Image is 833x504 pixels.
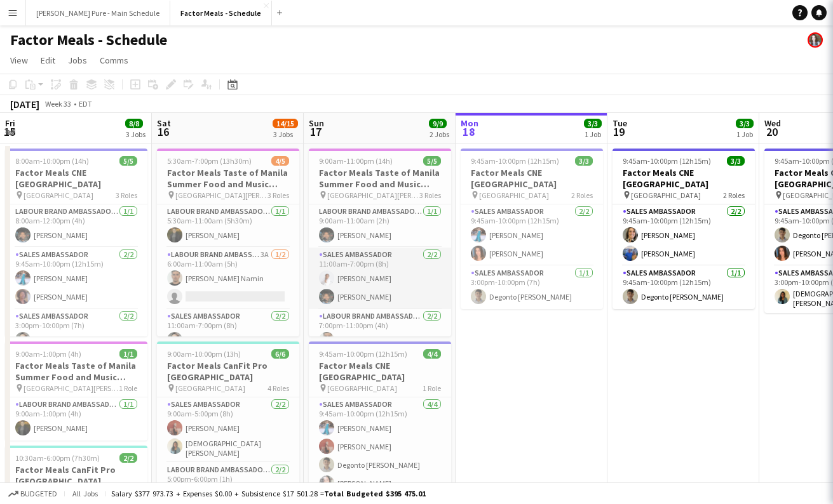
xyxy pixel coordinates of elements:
[613,167,755,190] h3: Factor Meals CNE [GEOGRAPHIC_DATA]
[5,360,147,383] h3: Factor Meals Taste of Manila Summer Food and Music Festival [GEOGRAPHIC_DATA]
[95,52,133,69] a: Comms
[157,397,299,463] app-card-role: Sales Ambassador2/29:00am-5:00pm (8h)[PERSON_NAME][DEMOGRAPHIC_DATA] [PERSON_NAME]
[736,119,754,128] span: 3/3
[5,204,147,248] app-card-role: Labour Brand Ambassadors1/18:00am-12:00pm (4h)[PERSON_NAME]
[157,309,299,371] app-card-role: Sales Ambassador2/211:00am-7:00pm (8h)[PERSON_NAME]
[10,55,28,66] span: View
[175,190,268,200] span: [GEOGRAPHIC_DATA][PERSON_NAME]
[36,52,60,69] a: Edit
[100,55,128,66] span: Comms
[471,156,559,166] span: 9:45am-10:00pm (12h15m)
[461,117,478,129] span: Mon
[631,190,701,200] span: [GEOGRAPHIC_DATA]
[155,124,171,139] span: 16
[15,156,89,166] span: 8:00am-10:00pm (14h)
[15,349,81,359] span: 9:00am-1:00pm (4h)
[271,156,289,166] span: 4/5
[15,453,100,463] span: 10:30am-6:00pm (7h30m)
[327,190,419,200] span: [GEOGRAPHIC_DATA][PERSON_NAME]
[5,464,147,487] h3: Factor Meals CanFit Pro [GEOGRAPHIC_DATA]
[423,349,441,359] span: 4/4
[429,119,447,128] span: 9/9
[111,489,426,498] div: Salary $377 973.73 + Expenses $0.00 + Subsistence $17 501.28 =
[6,487,59,501] button: Budgeted
[5,342,147,441] div: 9:00am-1:00pm (4h)1/1Factor Meals Taste of Manila Summer Food and Music Festival [GEOGRAPHIC_DATA...
[459,124,478,139] span: 18
[309,167,451,190] h3: Factor Meals Taste of Manila Summer Food and Music Festival [GEOGRAPHIC_DATA]
[268,190,289,200] span: 3 Roles
[309,342,451,496] app-job-card: 9:45am-10:00pm (12h15m)4/4Factor Meals CNE [GEOGRAPHIC_DATA] [GEOGRAPHIC_DATA]1 RoleSales Ambassa...
[157,117,171,129] span: Sat
[613,117,627,129] span: Tue
[613,266,755,309] app-card-role: Sales Ambassador1/19:45am-10:00pm (12h15m)Degonto [PERSON_NAME]
[461,149,603,309] app-job-card: 9:45am-10:00pm (12h15m)3/3Factor Meals CNE [GEOGRAPHIC_DATA] [GEOGRAPHIC_DATA]2 RolesSales Ambass...
[430,129,449,139] div: 2 Jobs
[3,124,15,139] span: 15
[273,129,297,139] div: 3 Jobs
[623,156,711,166] span: 9:45am-10:00pm (12h15m)
[808,32,823,48] app-user-avatar: Ashleigh Rains
[309,397,451,496] app-card-role: Sales Ambassador4/49:45am-10:00pm (12h15m)[PERSON_NAME][PERSON_NAME]Degonto [PERSON_NAME][PERSON_...
[319,156,393,166] span: 9:00am-11:00pm (14h)
[423,156,441,166] span: 5/5
[309,149,451,336] app-job-card: 9:00am-11:00pm (14h)5/5Factor Meals Taste of Manila Summer Food and Music Festival [GEOGRAPHIC_DA...
[5,397,147,441] app-card-role: Labour Brand Ambassadors1/19:00am-1:00pm (4h)[PERSON_NAME]
[79,99,92,109] div: EDT
[157,149,299,336] app-job-card: 5:30am-7:00pm (13h30m)4/5Factor Meals Taste of Manila Summer Food and Music Festival [GEOGRAPHIC_...
[575,156,593,166] span: 3/3
[167,349,241,359] span: 9:00am-10:00pm (13h)
[613,149,755,309] app-job-card: 9:45am-10:00pm (12h15m)3/3Factor Meals CNE [GEOGRAPHIC_DATA] [GEOGRAPHIC_DATA]2 RolesSales Ambass...
[461,167,603,190] h3: Factor Meals CNE [GEOGRAPHIC_DATA]
[119,156,137,166] span: 5/5
[70,489,100,498] span: All jobs
[41,55,55,66] span: Edit
[764,117,781,129] span: Wed
[42,99,74,109] span: Week 33
[309,309,451,371] app-card-role: Labour Brand Ambassadors2/27:00pm-11:00pm (4h)[PERSON_NAME] Namin
[727,156,745,166] span: 3/3
[271,349,289,359] span: 6/6
[324,489,426,498] span: Total Budgeted $395 475.01
[461,266,603,309] app-card-role: Sales Ambassador1/13:00pm-10:00pm (7h)Degonto [PERSON_NAME]
[125,119,143,128] span: 8/8
[10,30,167,50] h1: Factor Meals - Schedule
[5,149,147,336] app-job-card: 8:00am-10:00pm (14h)5/5Factor Meals CNE [GEOGRAPHIC_DATA] [GEOGRAPHIC_DATA]3 RolesLabour Brand Am...
[461,204,603,266] app-card-role: Sales Ambassador2/29:45am-10:00pm (12h15m)[PERSON_NAME][PERSON_NAME]
[26,1,170,25] button: [PERSON_NAME] Pure - Main Schedule
[24,190,93,200] span: [GEOGRAPHIC_DATA]
[119,383,137,393] span: 1 Role
[20,489,57,498] span: Budgeted
[585,129,601,139] div: 1 Job
[126,129,146,139] div: 3 Jobs
[736,129,753,139] div: 1 Job
[175,383,245,393] span: [GEOGRAPHIC_DATA]
[119,349,137,359] span: 1/1
[762,124,781,139] span: 20
[309,204,451,248] app-card-role: Labour Brand Ambassadors1/19:00am-11:00am (2h)[PERSON_NAME]
[479,190,549,200] span: [GEOGRAPHIC_DATA]
[5,167,147,190] h3: Factor Meals CNE [GEOGRAPHIC_DATA]
[157,248,299,309] app-card-role: Labour Brand Ambassadors3A1/26:00am-11:00am (5h)[PERSON_NAME] Namin
[116,190,137,200] span: 3 Roles
[319,349,407,359] span: 9:45am-10:00pm (12h15m)
[157,360,299,383] h3: Factor Meals CanFit Pro [GEOGRAPHIC_DATA]
[309,117,324,129] span: Sun
[5,309,147,371] app-card-role: Sales Ambassador2/23:00pm-10:00pm (7h)[PERSON_NAME]
[157,167,299,190] h3: Factor Meals Taste of Manila Summer Food and Music Festival [GEOGRAPHIC_DATA]
[419,190,441,200] span: 3 Roles
[24,383,119,393] span: [GEOGRAPHIC_DATA][PERSON_NAME]
[571,190,593,200] span: 2 Roles
[273,119,298,128] span: 14/15
[119,453,137,463] span: 2/2
[167,156,252,166] span: 5:30am-7:00pm (13h30m)
[157,204,299,248] app-card-role: Labour Brand Ambassadors1/15:30am-11:00am (5h30m)[PERSON_NAME]
[309,360,451,383] h3: Factor Meals CNE [GEOGRAPHIC_DATA]
[584,119,602,128] span: 3/3
[68,55,87,66] span: Jobs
